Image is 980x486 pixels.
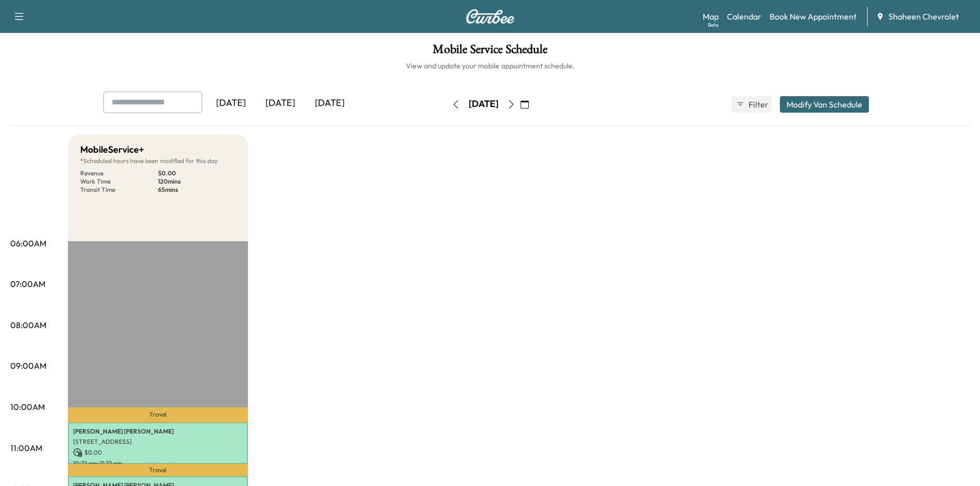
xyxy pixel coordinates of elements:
[206,92,256,115] div: [DATE]
[80,177,158,186] p: Work Time
[888,10,959,23] span: Shaheen Chevrolet
[73,438,243,446] p: [STREET_ADDRESS]
[10,278,45,290] p: 07:00AM
[703,10,719,23] a: MapBeta
[158,177,236,186] p: 120 mins
[80,169,158,177] p: Revenue
[10,319,46,331] p: 08:00AM
[10,359,46,372] p: 09:00AM
[73,448,243,457] p: $ 0.00
[68,464,248,476] p: Travel
[80,142,144,157] h5: MobileService+
[158,169,236,177] p: $ 0.00
[466,9,515,24] img: Curbee Logo
[80,186,158,194] p: Transit Time
[73,459,243,467] p: 10:22 am - 11:22 am
[469,98,498,111] div: [DATE]
[732,96,772,113] button: Filter
[780,96,869,113] button: Modify Van Schedule
[10,401,45,413] p: 10:00AM
[708,21,719,29] div: Beta
[749,98,767,111] span: Filter
[10,61,970,71] h6: View and update your mobile appointment schedule.
[10,43,970,61] h1: Mobile Service Schedule
[10,237,46,249] p: 06:00AM
[80,157,236,165] p: Scheduled hours have been modified for this day
[256,92,305,115] div: [DATE]
[73,427,243,436] p: [PERSON_NAME] [PERSON_NAME]
[727,10,761,23] a: Calendar
[770,10,857,23] a: Book New Appointment
[305,92,354,115] div: [DATE]
[68,407,248,423] p: Travel
[158,186,236,194] p: 65 mins
[10,442,42,454] p: 11:00AM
